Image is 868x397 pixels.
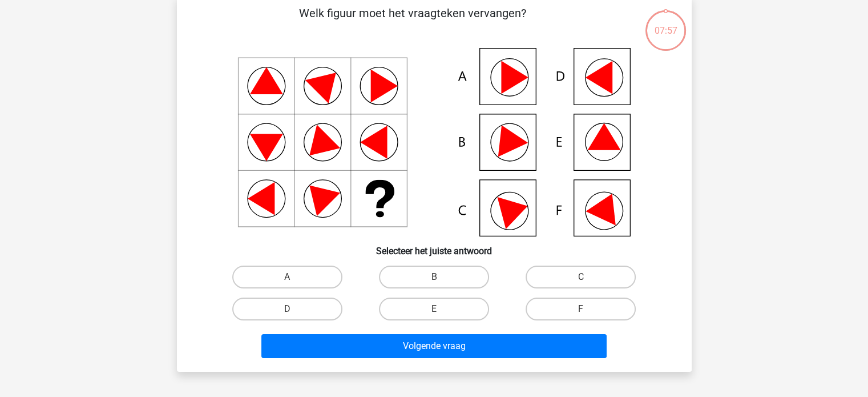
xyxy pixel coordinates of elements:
[644,9,687,38] div: 07:57
[526,298,636,320] label: F
[379,266,489,288] label: B
[379,298,489,320] label: E
[261,334,607,358] button: Volgende vraag
[526,266,636,288] label: C
[232,266,342,288] label: A
[232,298,342,320] label: D
[195,236,673,256] h6: Selecteer het juiste antwoord
[195,5,631,39] p: Welk figuur moet het vraagteken vervangen?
